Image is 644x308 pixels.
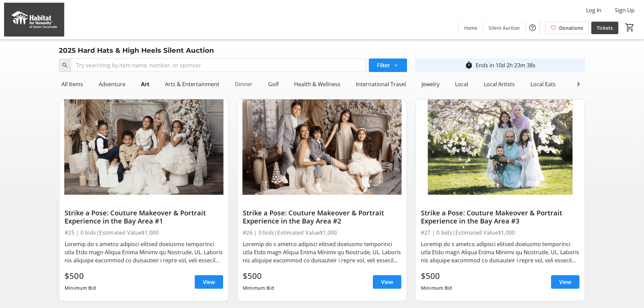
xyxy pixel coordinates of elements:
a: Home [459,22,483,34]
div: Minimum Bid [65,282,96,294]
span: Filter [377,61,390,69]
img: Strike a Pose: Couture Makeover & Portrait Experience in the Bay Area #1 [59,99,229,195]
span: Home [464,24,477,31]
a: Donations [545,22,589,34]
div: #26 | 0 bids | Estimated Value $1,000 [243,228,401,237]
div: Health & Wellness [291,77,343,91]
div: Adventure [96,77,128,91]
span: Silent Auction [488,24,520,31]
button: Sign Up [610,5,640,16]
button: Cart [624,21,636,33]
div: Local [452,77,471,91]
span: Tickets [597,24,613,31]
mat-icon: timer_outline [465,61,473,69]
img: Strike a Pose: Couture Makeover & Portrait Experience in the Bay Area #2 [237,99,407,195]
div: Minimum Bid [243,282,274,294]
button: Help [526,21,539,34]
div: Jewelry [419,77,442,91]
div: Dinner [232,77,255,91]
div: $500 [243,270,274,282]
a: View [195,275,223,289]
div: Loremip do s ametco adipisci elitsed doeiusmo temporinci utla Etdo magn Aliqua Enima Minimv qu No... [243,240,401,264]
div: Minimum Bid [421,282,452,294]
div: Local Artists [481,77,518,91]
div: #25 | 0 bids | Estimated Value $1,000 [65,228,223,237]
a: View [551,275,579,289]
div: Strike a Pose: Couture Makeover & Portrait Experience in the Bay Area #1 [65,209,223,225]
div: International Travel [353,77,409,91]
button: Log In [581,5,607,16]
div: Loremip do s ametco adipisci elitsed doeiusmo temporinci utla Etdo magn Aliqua Enima Minimv qu No... [421,240,579,264]
div: Golf [265,77,281,91]
span: View [381,278,393,286]
a: Tickets [591,22,618,34]
img: Strike a Pose: Couture Makeover & Portrait Experience in the Bay Area #3 [415,99,585,195]
input: Try searching by item name, number, or sponsor [71,58,366,72]
div: All Items [59,77,86,91]
div: 2025 Hard Hats & High Heels Silent Auction [55,45,218,56]
span: Sign Up [615,6,635,14]
button: Filter [369,58,407,72]
div: Ends in 10d 2h 23m 38s [476,61,535,69]
span: View [203,278,215,286]
span: Log In [586,6,601,14]
div: $500 [421,270,452,282]
div: $500 [65,270,96,282]
div: Arts & Entertainment [162,77,222,91]
span: Donations [559,24,583,31]
a: Silent Auction [483,22,525,34]
div: Art [138,77,152,91]
div: Loremip do s ametco adipisci elitsed doeiusmo temporinci utla Etdo magn Aliqua Enima Minimv qu No... [65,240,223,264]
img: Habitat for Humanity of Greater Sacramento's Logo [4,3,64,37]
div: #27 | 0 bids | Estimated Value $1,000 [421,228,579,237]
div: Local Eats [528,77,558,91]
div: Strike a Pose: Couture Makeover & Portrait Experience in the Bay Area #3 [421,209,579,225]
a: View [373,275,401,289]
div: Local Travel [569,77,604,91]
div: Strike a Pose: Couture Makeover & Portrait Experience in the Bay Area #2 [243,209,401,225]
span: View [559,278,571,286]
